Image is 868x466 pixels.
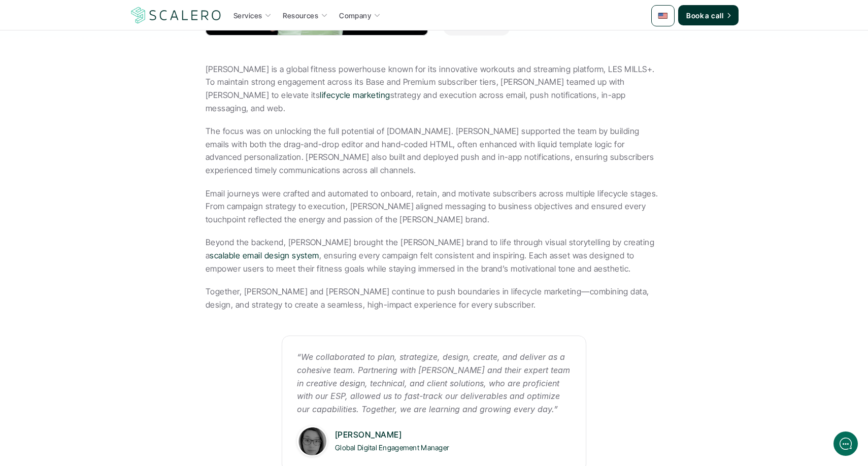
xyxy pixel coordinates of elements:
a: Book a call [678,5,739,25]
p: [PERSON_NAME] is a global fitness powerhouse known for its innovative workouts and streaming plat... [206,63,662,115]
iframe: gist-messenger-bubble-iframe [833,431,858,456]
img: 🇺🇸 [658,11,668,21]
p: Together, [PERSON_NAME] and [PERSON_NAME] continue to push boundaries in lifecycle marketing—comb... [206,285,662,311]
button: New conversation [16,135,187,155]
p: Resources [283,10,318,21]
em: “We collaborated to plan, strategize, design, create, and deliver as a cohesive team. Partnering ... [297,352,573,414]
img: Scalero company logotype [129,6,223,25]
p: Company [339,10,371,21]
span: New conversation [65,141,122,149]
h2: Let us know if we can help with lifecycle marketing. [15,68,188,116]
p: Global Digital Engagement Manager [335,441,571,454]
span: We run on Gist [85,355,128,361]
p: Beyond the backend, [PERSON_NAME] brought the [PERSON_NAME] brand to life through visual storytel... [206,236,662,275]
p: Services [233,10,262,21]
p: Email journeys were crafted and automated to onboard, retain, and motivate subscribers across mul... [206,187,662,226]
a: lifecycle marketing [320,90,390,100]
p: The focus was on unlocking the full potential of [DOMAIN_NAME]. [PERSON_NAME] supported the team ... [206,125,662,177]
h1: Hi! Welcome to [GEOGRAPHIC_DATA]. [15,49,188,65]
a: Scalero company logotype [129,6,223,24]
p: Book a call [686,10,723,21]
a: scalable email design system [210,250,319,260]
p: [PERSON_NAME] [335,428,571,442]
